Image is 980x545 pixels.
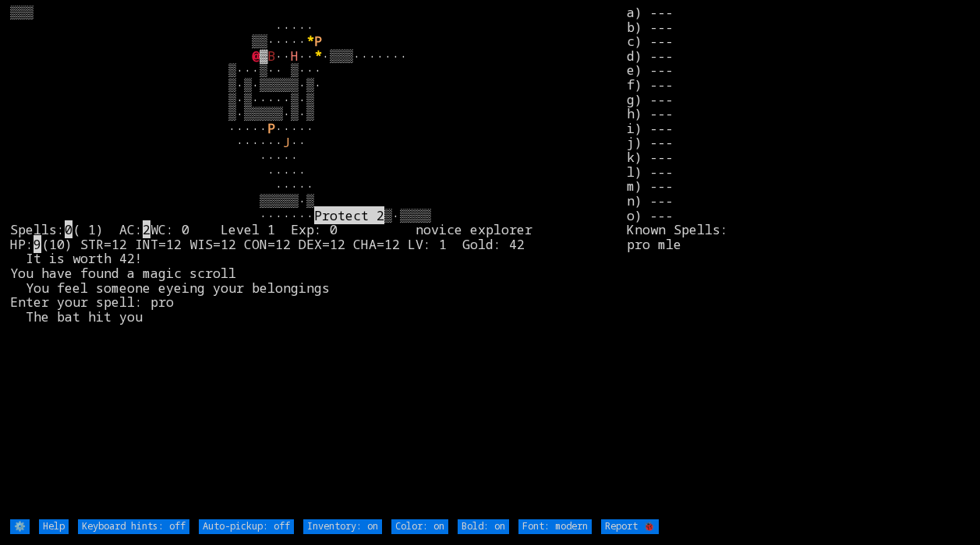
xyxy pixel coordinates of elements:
input: Font: modern [518,519,592,534]
input: Keyboard hints: off [78,519,189,534]
font: @ [252,47,260,65]
font: B [267,47,275,65]
input: ⚙️ [10,519,30,534]
input: Color: on [391,519,448,534]
larn: ▒▒▒ ····· ▒▒····· ▓ ·· ·· ·▒▒▒······· ▒···▒·· ▒··· ▒·▒·▒▒▒▒▒·▒· ▒·▒·····▒·▒ ▒·▒▒▒▒▒·▒·▒ ····· ···... [10,5,628,518]
font: J [283,133,291,151]
mark: 2 [143,220,150,238]
input: Bold: on [458,519,509,534]
font: P [267,119,275,137]
input: Auto-pickup: off [199,519,294,534]
stats: a) --- b) --- c) --- d) --- e) --- f) --- g) --- h) --- i) --- j) --- k) --- l) --- m) --- n) ---... [627,5,970,518]
mark: Protect 2 [314,206,384,224]
input: Help [39,519,69,534]
mark: 0 [65,220,73,238]
font: H [291,47,299,65]
input: Report 🐞 [601,519,659,534]
mark: 9 [34,235,41,253]
input: Inventory: on [303,519,382,534]
font: P [314,32,322,50]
